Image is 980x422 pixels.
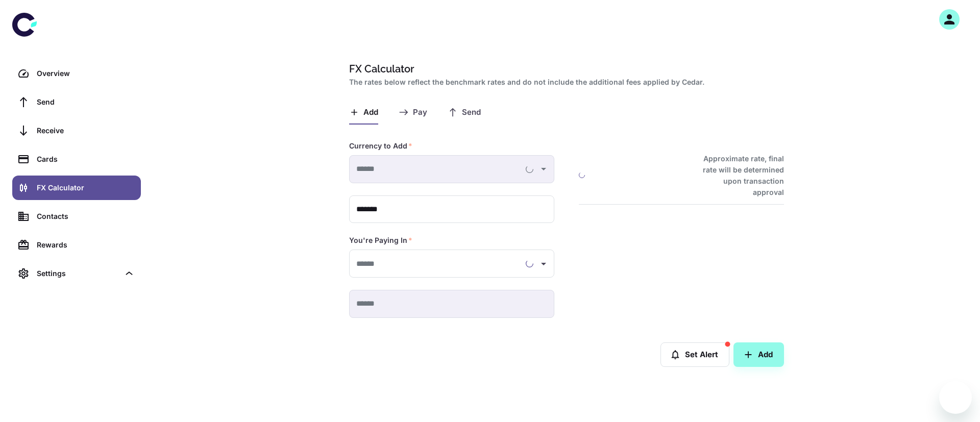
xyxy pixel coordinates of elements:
a: FX Calculator [12,176,141,200]
span: Add [363,108,378,117]
div: Contacts [37,211,135,222]
a: Cards [12,147,141,171]
a: Contacts [12,204,141,229]
button: Set Alert [660,342,729,367]
iframe: Button to launch messaging window [939,381,972,414]
div: Settings [37,268,119,279]
h6: Approximate rate, final rate will be determined upon transaction approval [692,153,784,198]
div: Receive [37,125,135,136]
span: Pay [413,108,427,117]
a: Overview [12,61,141,86]
label: Currency to Add [349,141,412,151]
div: Cards [37,154,135,165]
div: FX Calculator [37,182,135,193]
button: Open [536,257,551,271]
div: Settings [12,261,141,286]
div: Overview [37,68,135,79]
label: You're Paying In [349,235,412,245]
a: Receive [12,118,141,143]
div: Send [37,96,135,108]
div: Rewards [37,239,135,251]
span: Send [462,108,481,117]
button: Add [733,342,784,367]
h2: The rates below reflect the benchmark rates and do not include the additional fees applied by Cedar. [349,77,780,88]
a: Send [12,90,141,114]
a: Rewards [12,233,141,257]
h1: FX Calculator [349,61,780,77]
